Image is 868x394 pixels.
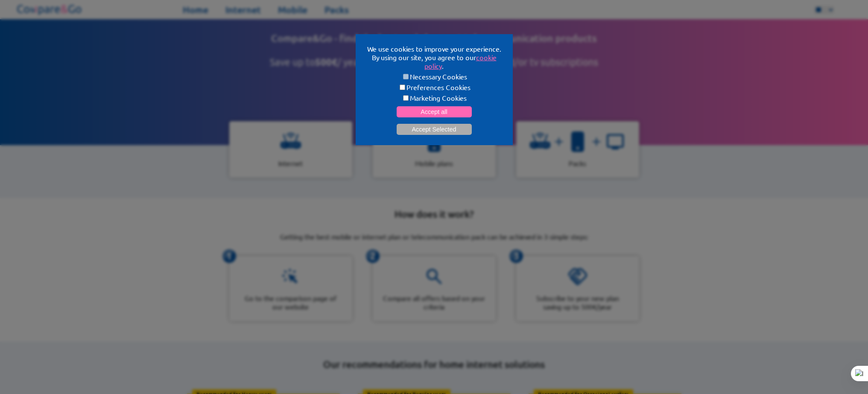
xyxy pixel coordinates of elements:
label: Necessary Cookies [366,72,503,81]
p: We use cookies to improve your experience. By using our site, you agree to our . [366,44,503,70]
label: Preferences Cookies [366,83,503,91]
label: Marketing Cookies [366,93,503,102]
a: cookie policy [424,53,497,70]
input: Marketing Cookies [403,95,409,101]
button: Accept Selected [397,124,472,135]
button: Accept all [397,106,472,117]
input: Necessary Cookies [403,74,409,79]
input: Preferences Cookies [400,85,405,90]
